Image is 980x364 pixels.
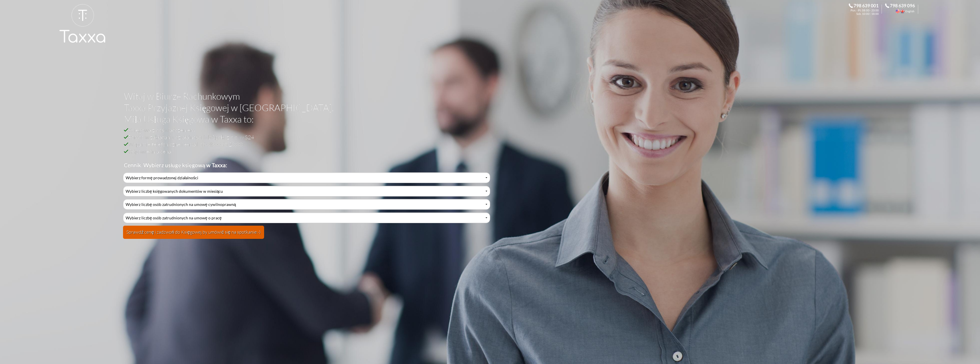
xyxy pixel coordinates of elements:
[885,3,921,15] div: Call the Accountant. 798 639 096
[124,162,227,168] b: Cennik. Wybierz usługę księgową w Taxxa:
[123,172,490,243] div: Cennik Usług Księgowych Przyjaznej Księgowej w Biurze Rachunkowym Taxxa
[124,126,843,169] h2: Księgowa z doświadczeniem Pomoc w zakładaniu działalności lub Spółki z o.o. w S24 Wsparcie telefo...
[123,226,264,239] button: Sprawdź cenę i zadzwoń do Księgowej by umówić się na spotkanie:-)
[849,3,885,15] div: Zadzwoń do Księgowej. 798 639 001
[124,90,843,126] h1: Witaj w Biurze Rachunkowym Taxxa Przyjaznej Księgowej w [GEOGRAPHIC_DATA]. Miła Usługa Księgowa w...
